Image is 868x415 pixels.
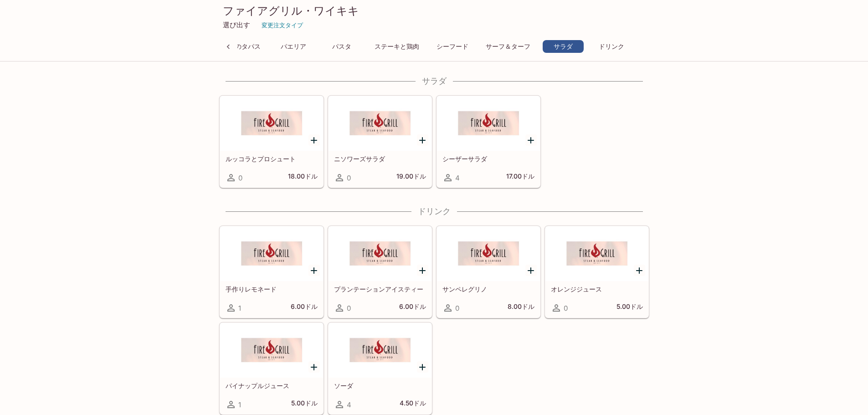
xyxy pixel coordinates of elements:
button: 変更注文タイプ [257,18,307,32]
font: プランテーションアイスティー [334,285,423,293]
div: プランテーションアイスティー [329,226,431,281]
font: 5.00ドル [616,302,643,310]
font: 手作りレモネード [226,285,277,293]
button: 手作りレモネードを加える [308,265,320,276]
div: サンペレグリノ [437,226,540,281]
font: ソーダ [334,382,353,389]
font: パイナップルジュース [226,382,289,389]
button: ソーダを加える [417,361,428,373]
font: オレンジジュース [551,285,602,293]
font: サラダ [422,76,447,86]
font: 地中海のタパス [216,43,261,51]
font: 18.00ドル [288,172,318,180]
font: 選び出す [223,20,250,29]
font: シーザーサラダ [442,155,487,163]
button: ルッコラとプロシュートを加える [308,134,320,146]
div: ニソワーズサラダ [329,96,431,151]
font: サラダ [554,43,573,51]
font: 1 [238,304,241,313]
button: オレンジジュースを加える [634,265,645,276]
div: パイナップルジュース [220,323,323,378]
font: ステーキと鶏肉 [375,43,419,51]
a: パイナップルジュース15.00ドル [220,323,324,415]
font: パスタ [332,43,351,51]
font: 6.00ドル [399,302,426,310]
button: サンペレグリノを加える [525,265,537,276]
font: ドリンク [599,43,624,51]
a: ニソワーズサラダ019.00ドル [328,96,432,188]
font: パエリア [281,43,306,51]
font: 0 [455,304,459,313]
font: サーフ＆ターフ [486,43,530,51]
font: シーフード [437,43,468,51]
font: サンペレグリノ [442,285,487,293]
font: ファイアグリル・ワイキキ [223,4,359,17]
font: 5.00ドル [291,399,318,407]
font: 1 [238,400,241,409]
div: ルッコラとプロシュート [220,96,323,151]
div: 手作りレモネード [220,226,323,281]
a: ソーダ44.50ドル [328,323,432,415]
font: 0 [564,304,568,313]
font: ニソワーズサラダ [334,155,385,163]
font: ルッコラとプロシュート [226,155,296,163]
font: 変更注文タイプ [262,21,303,29]
a: シーザーサラダ417.00ドル [437,96,540,188]
a: サンペレグリノ08.00ドル [437,226,540,318]
font: 0 [347,304,351,313]
a: プランテーションアイスティー06.00ドル [328,226,432,318]
font: 8.00ドル [508,302,534,310]
font: 4 [455,174,460,182]
font: 19.00ドル [396,172,426,180]
button: シーザーサラダを加える [525,134,537,146]
font: 6.00ドル [291,302,318,310]
a: ルッコラとプロシュート018.00ドル [220,96,324,188]
font: ドリンク [418,206,451,216]
button: プランテーションアイスティーを追加 [417,265,428,276]
font: 17.00ドル [506,172,534,180]
a: オレンジジュース05.00ドル [545,226,649,318]
div: ソーダ [329,323,431,378]
div: シーザーサラダ [437,96,540,151]
button: ニソワーズサラダを加える [417,134,428,146]
font: 0 [347,174,351,182]
font: 0 [238,174,242,182]
button: パイナップルジュースを加える [308,361,320,373]
div: オレンジジュース [545,226,648,281]
font: 4.50ドル [400,399,426,407]
a: 手作りレモネード16.00ドル [220,226,324,318]
font: 4 [347,400,351,409]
